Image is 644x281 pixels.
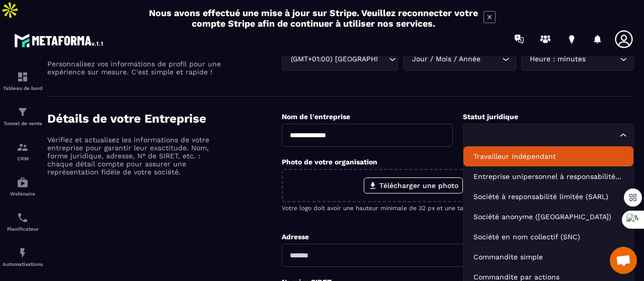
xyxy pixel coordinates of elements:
p: Société à responsabilité limitée (SARL) [473,192,623,202]
p: Webinaire [3,191,43,197]
p: Personnalisez vos informations de profil pour une expérience sur mesure. C'est simple et rapide ! [47,60,223,76]
p: Entreprise unipersonnel à responsabilité limitée (EURL) [473,171,623,181]
div: Search for option [282,48,398,71]
a: Ouvrir le chat [610,247,637,274]
a: automationsautomationsAutomatisations [3,239,43,274]
p: Tunnel de vente [3,121,43,126]
img: logo [14,31,105,49]
img: automations [17,176,29,189]
img: formation [17,71,29,83]
label: Télécharger une photo [364,177,463,194]
input: Search for option [482,54,499,65]
p: Travailleur indépendant [473,151,623,161]
h4: Détails de votre Entreprise [47,112,282,126]
p: Tableau de bord [3,85,43,91]
img: formation [17,106,29,118]
a: formationformationCRM [3,134,43,169]
input: Search for option [588,54,617,65]
p: Société anonyme (SA) [473,212,623,222]
div: Search for option [521,48,634,71]
a: schedulerschedulerPlanificateur [3,204,43,239]
a: formationformationTableau de bord [3,63,43,99]
p: Automatisations [3,261,43,267]
label: Photo de votre organisation [282,158,377,166]
p: Commandite simple [473,252,623,262]
a: formationformationTunnel de vente [3,99,43,134]
span: (GMT+01:00) [GEOGRAPHIC_DATA] [288,54,379,65]
span: Jour / Mois / Année [410,54,482,65]
div: Search for option [463,124,634,147]
div: Search for option [403,48,516,71]
label: Adresse [282,233,309,241]
p: Planificateur [3,226,43,232]
p: CRM [3,156,43,161]
p: Société en nom collectif (SNC) [473,232,623,242]
a: automationsautomationsWebinaire [3,169,43,204]
img: automations [17,247,29,259]
label: Nom de l'entreprise [282,113,350,121]
h2: Nous avons effectué une mise à jour sur Stripe. Veuillez reconnecter votre compte Stripe afin de ... [148,8,478,29]
span: Heure : minutes [528,54,588,65]
label: Statut juridique [463,113,518,121]
input: Search for option [379,54,386,65]
input: Search for option [469,130,617,141]
p: Vérifiez et actualisez les informations de votre entreprise pour garantir leur exactitude. Nom, f... [47,136,223,176]
img: formation [17,141,29,153]
img: scheduler [17,212,29,224]
p: Votre logo doit avoir une hauteur minimale de 32 px et une taille maximale de 300 ko. [282,205,634,212]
